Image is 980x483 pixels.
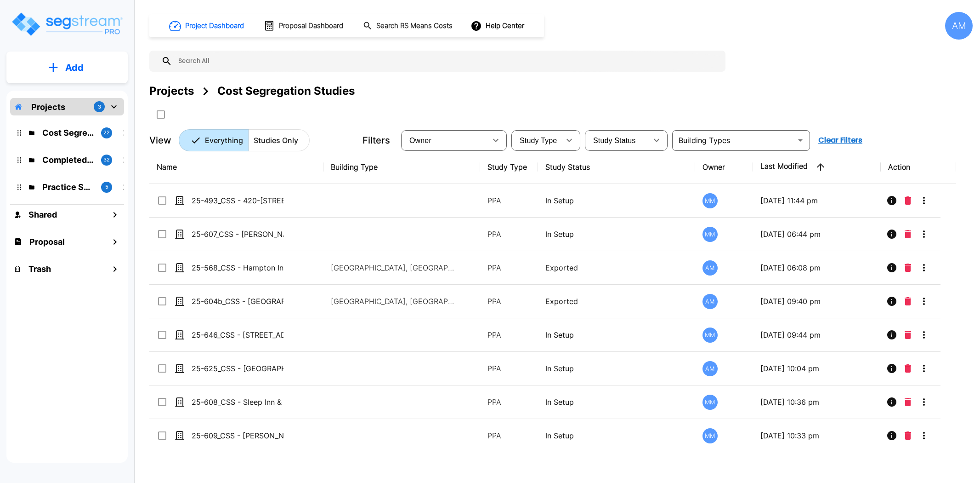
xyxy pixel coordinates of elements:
input: Building Types [675,134,792,147]
button: More-Options [915,326,933,344]
button: Studies Only [248,129,310,151]
p: PPA [487,329,531,340]
p: PPA [487,430,531,441]
button: More-Options [915,426,933,445]
div: Select [513,127,560,153]
button: Info [883,259,901,277]
div: Select [587,127,647,153]
button: Search RS Means Costs [359,17,458,35]
button: Delete [901,426,915,445]
p: In Setup [545,195,687,206]
div: Projects [149,83,194,99]
p: [DATE] 06:44 pm [760,229,873,240]
button: Proposal Dashboard [260,16,348,35]
p: Completed Projects [42,154,94,166]
button: More-Options [915,393,933,411]
div: MM [702,395,718,410]
p: PPA [487,397,531,408]
p: 25-646_CSS - [STREET_ADDRESS][PERSON_NAME] - TRES Real Estate Services - [PERSON_NAME] [192,329,283,340]
button: Info [883,292,901,310]
button: Delete [901,259,915,277]
p: In Setup [545,229,687,240]
div: Cost Segregation Studies [217,83,355,99]
p: PPA [487,363,531,374]
p: 32 [103,156,110,164]
button: Add [6,54,128,81]
p: [DATE] 10:33 pm [760,430,873,441]
button: SelectAll [152,105,170,124]
p: Cost Segregation Studies [42,126,94,139]
div: MM [702,428,718,443]
div: AM [702,294,718,309]
p: Exported [545,296,687,307]
div: MM [702,328,718,343]
h1: Trash [28,263,51,275]
button: Project Dashboard [165,16,249,36]
p: In Setup [545,329,687,340]
p: 22 [103,129,110,137]
button: Info [883,393,901,411]
p: [DATE] 06:08 pm [760,262,873,273]
button: More-Options [915,292,933,310]
span: Study Type [520,137,557,144]
p: View [149,133,171,147]
div: AM [945,12,973,40]
img: Logo [11,11,123,37]
button: Info [883,191,901,210]
div: MM [702,193,718,208]
th: Building Type [323,150,480,184]
th: Owner [695,150,753,184]
p: Practice Samples [42,181,94,193]
p: PPA [487,195,531,206]
div: Select [403,127,487,153]
p: Filters [363,133,390,147]
th: Last Modified [753,150,881,184]
span: Owner [409,137,431,144]
span: Study Status [593,137,636,144]
p: [DATE] 10:36 pm [760,397,873,408]
p: 25-607_CSS - [PERSON_NAME] Oakland Mixed Use [GEOGRAPHIC_DATA], [GEOGRAPHIC_DATA] - [PERSON_NAME]... [192,229,283,240]
p: 25-609_CSS - [PERSON_NAME] Oshkosh, [GEOGRAPHIC_DATA] - Serenity Hosp - [PERSON_NAME] [192,430,283,441]
button: Info [883,359,901,378]
input: Search All [172,51,721,72]
th: Action [881,150,956,184]
h1: Project Dashboard [185,21,244,31]
p: [DATE] 09:40 pm [760,296,873,307]
button: Delete [901,191,915,210]
th: Name [149,150,323,184]
button: Delete [901,393,915,411]
th: Study Status [538,150,695,184]
p: In Setup [545,397,687,408]
button: More-Options [915,225,933,243]
h1: Proposal Dashboard [279,21,343,31]
p: 25-625_CSS - [GEOGRAPHIC_DATA] [GEOGRAPHIC_DATA], [GEOGRAPHIC_DATA] - Greens Group 11 LLC - [GEOG... [192,363,283,374]
button: More-Options [915,191,933,210]
h1: Shared [28,208,57,221]
h1: Search RS Means Costs [376,21,453,31]
button: Info [883,326,901,344]
p: Projects [31,101,65,113]
p: [GEOGRAPHIC_DATA], [GEOGRAPHIC_DATA] [331,262,455,273]
p: 25-608_CSS - Sleep Inn & Suites [GEOGRAPHIC_DATA], [GEOGRAPHIC_DATA] - Serenity Hosp - [PERSON_NAME] [192,397,283,408]
p: [DATE] 10:04 pm [760,363,873,374]
div: Platform [179,129,310,151]
button: Delete [901,225,915,243]
div: MM [702,227,718,242]
button: Help Center [469,17,528,34]
p: [DATE] 09:44 pm [760,329,873,340]
p: [GEOGRAPHIC_DATA], [GEOGRAPHIC_DATA] [331,296,455,307]
p: PPA [487,296,531,307]
button: Open [794,134,807,147]
div: AM [702,260,718,276]
p: Everything [205,135,243,146]
button: Info [883,225,901,243]
p: Add [65,61,84,75]
p: In Setup [545,363,687,374]
button: More-Options [915,359,933,378]
p: In Setup [545,430,687,441]
p: Studies Only [254,135,298,146]
p: [DATE] 11:44 pm [760,195,873,206]
p: PPA [487,229,531,240]
div: AM [702,361,718,376]
p: 3 [98,103,101,111]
